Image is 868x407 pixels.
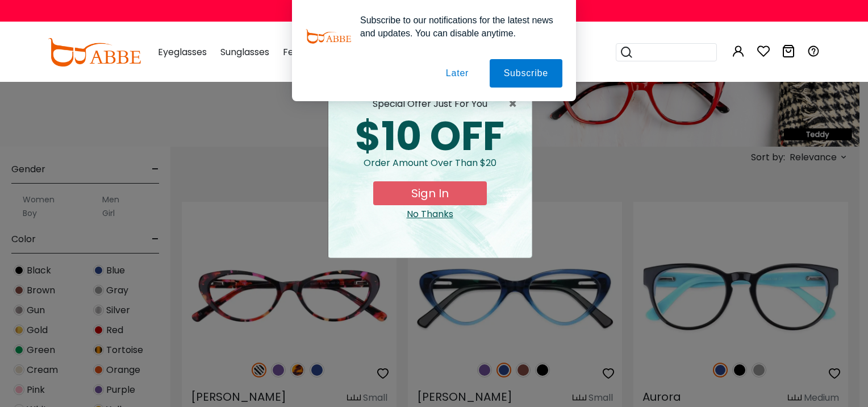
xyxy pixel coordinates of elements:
[508,97,523,111] span: ×
[337,117,523,156] div: $10 OFF
[373,181,487,205] button: Sign In
[490,59,562,88] button: Subscribe
[508,97,523,111] button: Close
[306,14,351,59] img: notification icon
[337,207,523,221] div: Close
[337,156,523,181] div: Order amount over than $20
[337,97,523,111] div: special offer just for you
[351,14,562,40] div: Subscribe to our notifications for the latest news and updates. You can disable anytime.
[432,59,483,88] button: Later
